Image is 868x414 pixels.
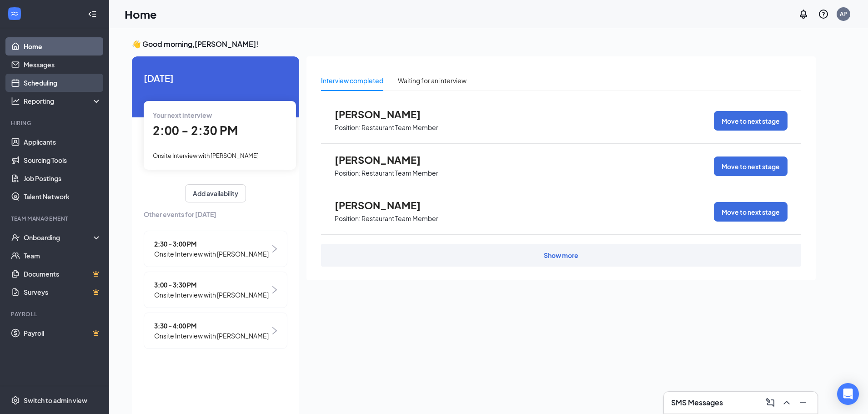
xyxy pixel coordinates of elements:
[24,133,101,151] a: Applicants
[361,214,438,223] p: Restaurant Team Member
[818,9,829,20] svg: QuestionInfo
[765,397,776,408] svg: ComposeMessage
[154,290,269,300] span: Onsite Interview with [PERSON_NAME]
[714,157,788,176] button: Move to next stage
[335,154,435,166] span: [PERSON_NAME]
[153,152,259,159] span: Onsite Interview with [PERSON_NAME]
[24,283,101,301] a: SurveysCrown
[796,395,810,410] button: Minimize
[153,111,212,119] span: Your next interview
[11,396,20,405] svg: Settings
[714,202,788,222] button: Move to next stage
[781,397,792,408] svg: ChevronUp
[11,233,20,242] svg: UserCheck
[144,71,287,85] span: [DATE]
[671,398,723,408] h3: SMS Messages
[335,199,435,211] span: [PERSON_NAME]
[185,184,246,202] button: Add availability
[11,310,100,318] div: Payroll
[125,6,157,22] h1: Home
[154,331,269,341] span: Onsite Interview with [PERSON_NAME]
[153,123,238,138] span: 2:00 - 2:30 PM
[335,169,361,177] p: Position:
[837,383,859,405] div: Open Intercom Messenger
[24,247,101,265] a: Team
[24,396,87,405] div: Switch to admin view
[798,9,809,20] svg: Notifications
[335,123,361,132] p: Position:
[24,233,94,242] div: Onboarding
[361,169,438,177] p: Restaurant Team Member
[714,111,788,131] button: Move to next stage
[24,96,102,106] div: Reporting
[154,249,269,259] span: Onsite Interview with [PERSON_NAME]
[798,397,808,408] svg: Minimize
[24,37,101,56] a: Home
[154,239,269,249] span: 2:30 - 3:00 PM
[24,74,101,92] a: Scheduling
[24,265,101,283] a: DocumentsCrown
[335,108,435,120] span: [PERSON_NAME]
[11,96,20,106] svg: Analysis
[154,280,269,290] span: 3:00 - 3:30 PM
[763,395,778,410] button: ComposeMessage
[24,187,101,206] a: Talent Network
[840,10,847,18] div: AP
[132,39,816,49] h3: 👋 Good morning, [PERSON_NAME] !
[154,321,269,331] span: 3:30 - 4:00 PM
[361,123,438,132] p: Restaurant Team Member
[779,395,794,410] button: ChevronUp
[24,324,101,342] a: PayrollCrown
[24,151,101,169] a: Sourcing Tools
[321,76,383,86] div: Interview completed
[24,56,101,74] a: Messages
[24,169,101,187] a: Job Postings
[144,209,287,219] span: Other events for [DATE]
[10,9,19,18] svg: WorkstreamLogo
[88,10,97,19] svg: Collapse
[544,251,578,260] div: Show more
[11,119,100,127] div: Hiring
[398,76,467,86] div: Waiting for an interview
[11,215,100,222] div: Team Management
[335,214,361,223] p: Position:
